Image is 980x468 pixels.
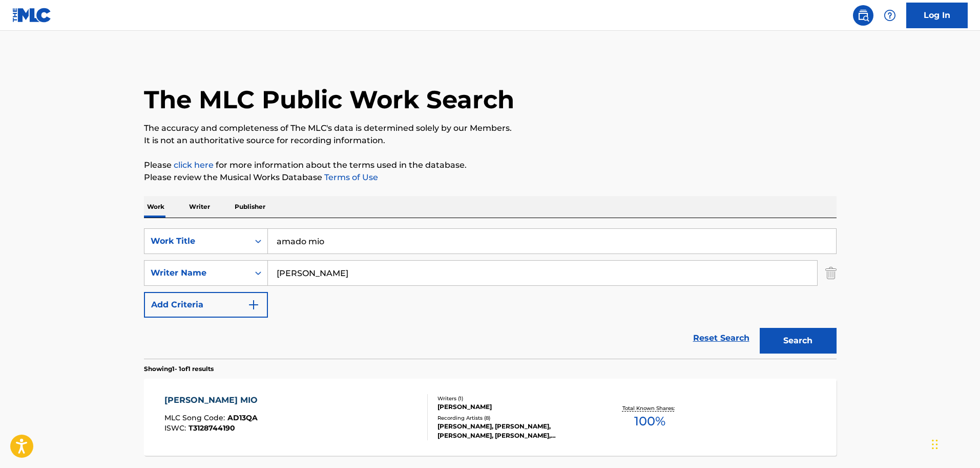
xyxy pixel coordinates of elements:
[688,327,755,349] a: Reset Search
[189,423,235,433] span: T3128744190
[437,422,592,440] div: [PERSON_NAME], [PERSON_NAME], [PERSON_NAME], [PERSON_NAME], [PERSON_NAME]
[437,395,592,402] div: Writers ( 1 )
[622,404,677,412] p: Total Known Shares:
[880,5,900,26] div: Help
[853,5,873,26] a: Public Search
[144,292,268,318] button: Add Criteria
[164,423,189,433] span: ISWC :
[825,260,837,286] img: Delete Criterion
[144,134,837,147] p: It is not an authoritative source for recording information.
[227,413,258,422] span: AD13QA
[144,196,168,218] p: Work
[174,160,214,170] a: click here
[247,299,260,311] img: 9d2ae6d4665cec9f34b9.svg
[144,364,214,374] p: Showing 1 - 1 of 1 results
[884,9,896,22] img: help
[760,328,837,354] button: Search
[186,196,213,218] p: Writer
[144,84,514,115] h1: The MLC Public Work Search
[144,122,837,134] p: The accuracy and completeness of The MLC's data is determined solely by our Members.
[634,412,665,431] span: 100 %
[144,379,837,456] a: [PERSON_NAME] MIOMLC Song Code:AD13QAISWC:T3128744190Writers (1)[PERSON_NAME]Recording Artists (8...
[151,267,243,279] div: Writer Name
[322,172,378,182] a: Terms of Use
[164,413,227,422] span: MLC Song Code :
[906,3,968,28] a: Log In
[12,8,52,23] img: MLC Logo
[929,419,980,468] iframe: Chat Widget
[144,171,837,184] p: Please review the Musical Works Database
[164,394,263,406] div: [PERSON_NAME] MIO
[232,196,268,218] p: Publisher
[932,429,938,460] div: Arrastrar
[929,419,980,468] div: Widget de chat
[144,159,837,171] p: Please for more information about the terms used in the database.
[437,414,592,422] div: Recording Artists ( 8 )
[857,9,869,22] img: search
[144,228,837,359] form: Search Form
[437,402,592,412] div: [PERSON_NAME]
[151,235,243,247] div: Work Title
